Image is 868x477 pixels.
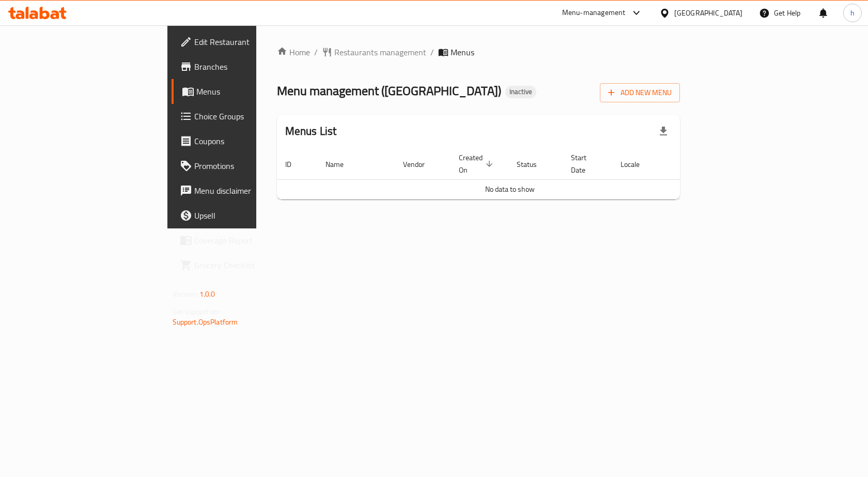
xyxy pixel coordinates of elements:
[430,46,434,58] li: /
[194,234,304,247] span: Coverage Report
[173,305,220,318] span: Get support on:
[194,160,304,172] span: Promotions
[314,46,318,58] li: /
[172,178,313,203] a: Menu disclaimer
[199,287,215,301] span: 1.0.0
[172,153,313,178] a: Promotions
[665,148,743,180] th: Actions
[172,129,313,153] a: Coupons
[173,287,198,301] span: Version:
[451,46,474,58] span: Menus
[517,158,550,171] span: Status
[194,36,304,48] span: Edit Restaurant
[172,253,313,278] a: Grocery Checklist
[172,79,313,104] a: Menus
[194,209,304,222] span: Upsell
[172,104,313,129] a: Choice Groups
[277,79,501,102] span: Menu management ( [GEOGRAPHIC_DATA] )
[505,86,536,98] div: Inactive
[172,228,313,253] a: Coverage Report
[459,151,496,176] span: Created On
[571,151,600,176] span: Start Date
[403,158,438,171] span: Vendor
[621,158,653,171] span: Locale
[334,46,426,58] span: Restaurants management
[172,203,313,228] a: Upsell
[326,158,357,171] span: Name
[277,46,680,58] nav: breadcrumb
[196,85,304,98] span: Menus
[505,87,536,96] span: Inactive
[285,124,337,139] h2: Menus List
[608,86,672,99] span: Add New Menu
[485,182,535,196] span: No data to show
[651,119,676,144] div: Export file
[172,29,313,54] a: Edit Restaurant
[172,54,313,79] a: Branches
[194,60,304,73] span: Branches
[194,259,304,271] span: Grocery Checklist
[194,135,304,147] span: Coupons
[277,148,743,199] table: enhanced table
[674,7,742,19] div: [GEOGRAPHIC_DATA]
[850,7,855,19] span: h
[194,110,304,122] span: Choice Groups
[285,158,305,171] span: ID
[173,315,238,329] a: Support.OpsPlatform
[194,184,304,197] span: Menu disclaimer
[322,46,426,58] a: Restaurants management
[562,7,626,19] div: Menu-management
[600,83,680,102] button: Add New Menu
